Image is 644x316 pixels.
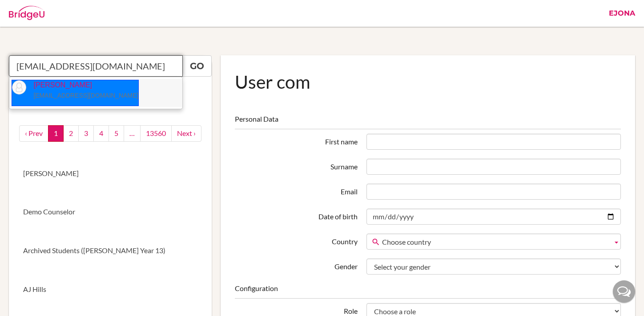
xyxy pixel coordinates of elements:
[140,125,172,142] a: 13560
[9,231,212,270] a: Archived Students ([PERSON_NAME] Year 13)
[9,270,212,309] a: AJ Hills
[182,55,212,77] a: Go
[235,70,621,94] h1: User com
[230,209,362,222] label: Date of birth
[230,259,362,272] label: Gender
[230,234,362,247] label: Country
[235,114,621,129] legend: Personal Data
[9,77,212,115] a: New User
[93,125,109,142] a: 4
[26,80,138,101] p: [PERSON_NAME]
[109,125,124,142] a: 5
[124,125,141,142] a: …
[171,125,201,142] a: next
[9,6,44,20] img: Bridge-U
[230,134,362,147] label: First name
[382,234,609,250] span: Choose country
[235,283,621,299] legend: Configuration
[78,125,94,142] a: 3
[230,184,362,197] label: Email
[20,6,39,14] span: Help
[33,92,138,99] small: [EMAIL_ADDRESS][DOMAIN_NAME]
[48,125,64,142] a: 1
[9,55,183,77] input: Quicksearch user
[9,193,212,231] a: Demo Counselor
[12,80,26,94] img: thumb_default-9baad8e6c595f6d87dbccf3bc005204999cb094ff98a76d4c88bb8097aa52fd3.png
[19,125,48,142] a: ‹ Prev
[63,125,79,142] a: 2
[230,159,362,172] label: Surname
[9,154,212,193] a: [PERSON_NAME]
